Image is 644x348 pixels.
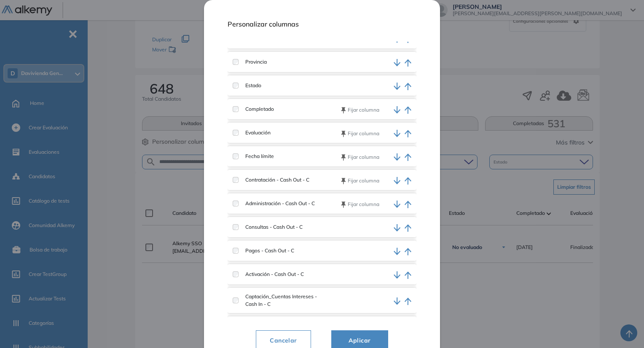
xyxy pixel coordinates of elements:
label: Evaluación [239,129,271,137]
label: Pagos - Cash Out - C [239,247,294,254]
button: Fijar columna [341,153,379,161]
label: Consultas - Cash Out - C [239,223,303,231]
span: Cancelar [263,335,303,345]
label: Captación_Cuentas Intereses - Cash In - C [239,293,326,308]
button: Fijar columna [341,130,379,137]
span: Aplicar [342,335,378,345]
label: Completado [239,105,274,113]
label: Estado [239,82,261,89]
label: Contratación - Cash Out - C [239,176,309,184]
label: Activación - Cash Out - C [239,270,304,278]
button: Fijar columna [341,106,379,114]
button: Fijar columna [341,177,379,185]
label: Administración - Cash Out - C [239,200,315,207]
button: Fijar columna [341,201,379,208]
h1: Personalizar columnas [228,20,416,38]
label: Fecha límite [239,153,274,160]
label: Provincia [239,58,267,66]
